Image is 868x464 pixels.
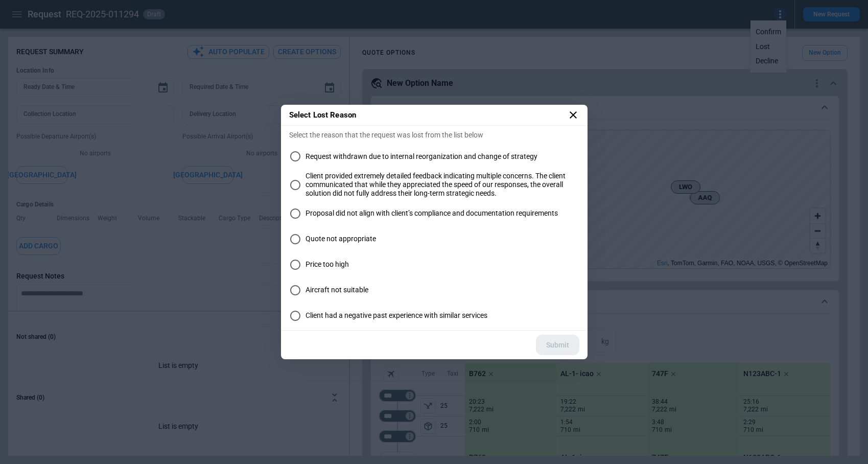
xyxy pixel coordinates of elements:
[306,260,349,269] span: Price too high
[306,152,537,161] span: Request withdrawn due to internal reorganization and change of strategy
[306,235,376,243] span: Quote not appropriate
[306,286,368,294] span: Aircraft not suitable
[281,105,588,126] h2: Select Lost Reason
[306,311,487,320] span: Client had a negative past experience with similar services
[306,209,558,218] span: Proposal did not align with client’s compliance and documentation requirements
[306,172,579,198] span: Client provided extremely detailed feedback indicating multiple concerns. The client communicated...
[289,130,579,140] label: Select the reason that the request was lost from the list below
